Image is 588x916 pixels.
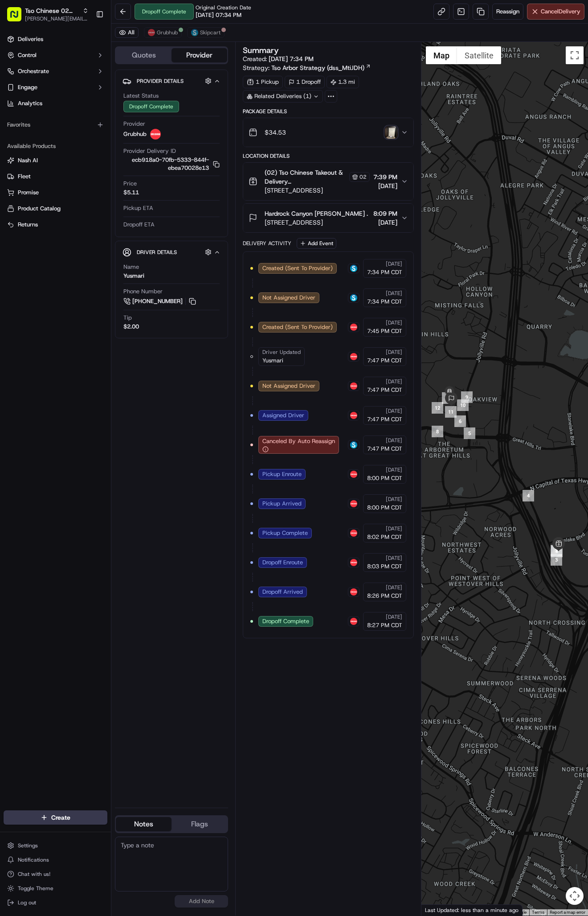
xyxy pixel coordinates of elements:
span: Canceled By Auto Reassign [262,437,335,445]
a: Deliveries [4,32,107,46]
button: Notes [116,817,171,831]
button: Add Event [297,238,336,249]
span: Deliveries [18,35,43,43]
span: Tso Chinese 02 Arbor [25,6,79,15]
span: 7:47 PM CDT [367,445,402,453]
span: Grubhub [157,29,178,36]
span: Pickup Enroute [262,470,302,478]
span: Created: [243,54,314,63]
span: Name [123,263,139,271]
button: Notifications [4,854,107,866]
img: 5e692f75ce7d37001a5d71f1 [350,559,357,566]
button: Promise [4,185,107,200]
img: profile_skipcart_partner.png [350,294,357,301]
span: Dropoff Complete [262,617,309,625]
span: Dropoff Enroute [262,559,303,567]
span: Skipcart [200,29,220,36]
span: Pickup Complete [262,529,308,537]
button: Provider Details [122,74,220,88]
span: [DATE] [386,349,402,356]
div: 12 [432,402,443,414]
button: Toggle Theme [4,882,107,895]
img: 5e692f75ce7d37001a5d71f1 [350,324,357,331]
button: Engage [4,80,107,94]
span: [DATE] [386,378,402,385]
div: 6 [454,415,466,427]
span: Returns [18,221,38,229]
span: Settings [18,842,38,849]
span: Engage [18,83,37,91]
span: Created (Sent To Provider) [262,323,333,331]
span: Original Creation Date [196,4,251,11]
button: Log out [4,896,107,909]
span: 8:27 PM CDT [367,621,402,629]
span: Log out [18,899,36,906]
span: Hardrock Canyon [PERSON_NAME] . [265,209,368,218]
span: 8:03 PM CDT [367,563,402,571]
span: 8:26 PM CDT [367,592,402,600]
button: Driver Details [122,245,220,259]
span: Tip [123,314,132,322]
span: Product Catalog [18,205,61,213]
span: Latest Status [123,92,159,100]
span: Price [123,180,137,188]
span: Pickup Arrived [262,500,302,508]
button: Show street map [426,46,457,64]
span: [STREET_ADDRESS] [265,186,369,195]
a: Promise [7,189,104,197]
span: Cancel Delivery [541,8,580,16]
span: [PERSON_NAME][EMAIL_ADDRESS][DOMAIN_NAME] [25,15,89,22]
img: 5e692f75ce7d37001a5d71f1 [150,129,161,140]
div: Delivery Activity [243,240,291,247]
img: 5e692f75ce7d37001a5d71f1 [350,530,357,537]
div: 4 [523,490,534,501]
div: 11 [445,406,457,418]
span: Create [51,813,70,822]
button: Flags [171,817,227,831]
span: [DATE] [386,613,402,620]
button: Product Catalog [4,201,107,216]
span: Assigned Driver [262,411,304,419]
a: Returns [7,221,104,229]
span: 7:47 PM CDT [367,357,402,365]
button: Toggle fullscreen view [566,46,584,64]
button: Skipcart [187,27,225,38]
span: Analytics [18,99,42,107]
button: Fleet [4,169,107,184]
span: Provider Details [137,78,184,85]
button: (02) Tso Chinese Takeout & Delivery [GEOGRAPHIC_DATA] [GEOGRAPHIC_DATA] Crossing Manager02[STREET... [243,163,413,200]
span: 8:02 PM CDT [367,533,402,541]
span: (02) Tso Chinese Takeout & Delivery [GEOGRAPHIC_DATA] [GEOGRAPHIC_DATA] Crossing Manager [265,168,347,186]
span: Nash AI [18,156,38,164]
span: Control [18,51,37,59]
span: Chat with us! [18,871,50,878]
div: 9 [461,391,473,403]
span: Tso Arbor Strategy (dss_MtiJDH) [271,63,364,72]
span: Created (Sent To Provider) [262,264,333,272]
span: Provider [123,120,145,128]
span: [DATE] [386,525,402,532]
span: [DATE] [386,466,402,473]
div: 8 [432,426,443,437]
button: Chat with us! [4,868,107,880]
span: 7:39 PM [373,173,397,181]
span: Yusmari [262,357,283,365]
span: [DATE] [373,181,397,190]
div: Strategy: [243,63,371,72]
span: [DATE] 07:34 PM [196,11,241,19]
div: 1 Dropoff [285,76,325,88]
div: Yusmari [123,272,144,280]
span: $5.11 [123,189,139,197]
span: Promise [18,189,39,197]
button: Hardrock Canyon [PERSON_NAME] .[STREET_ADDRESS]8:09 PM[DATE] [243,204,413,232]
div: 1 Pickup [243,76,283,88]
span: [DATE] [386,319,402,326]
div: $2.00 [123,323,139,331]
img: photo_proof_of_delivery image [385,126,397,139]
span: 8:00 PM CDT [367,504,402,512]
span: 7:47 PM CDT [367,415,402,423]
span: Notifications [18,856,49,863]
span: 8:09 PM [373,209,397,218]
button: Returns [4,218,107,232]
span: [DATE] [386,407,402,415]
